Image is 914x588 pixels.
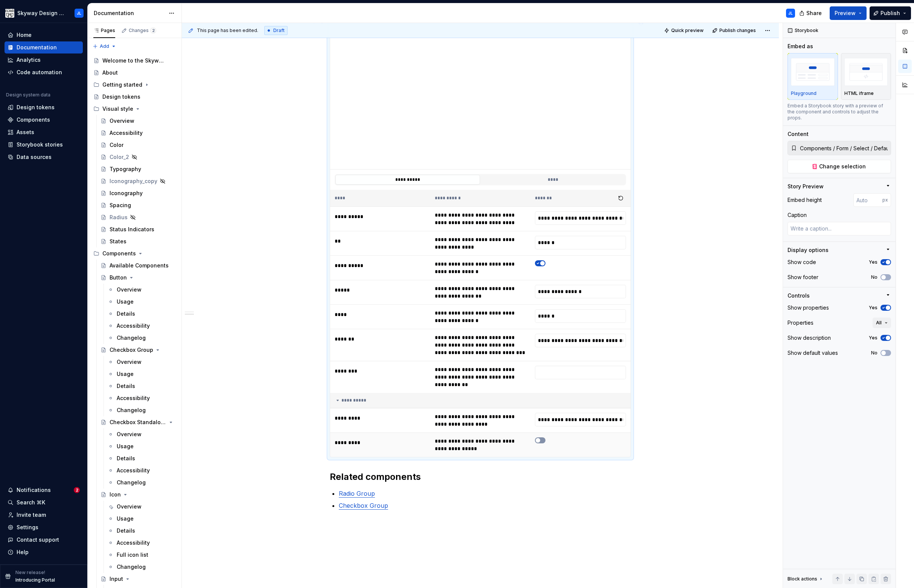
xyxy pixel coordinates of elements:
div: Contact support [17,536,59,544]
div: Welcome to the Skyway Design System! [102,57,165,64]
div: Overview [117,503,142,510]
a: Spacing [97,199,178,211]
div: Embed a Storybook story with a preview of the component and controls to adjust the props. [788,103,891,121]
span: Change selection [819,163,866,170]
div: Accessibility [110,129,143,137]
div: Usage [117,515,134,522]
div: Color [110,141,123,149]
div: Overview [117,431,142,438]
a: Checkbox Standalone [97,416,178,428]
div: Components [17,116,50,124]
div: Overview [117,286,142,293]
span: Share [806,9,822,17]
a: Overview [105,356,178,368]
div: Changes [129,27,156,34]
div: States [110,238,126,245]
div: Visual style [102,105,133,113]
a: Usage [105,296,178,308]
span: Publish [880,9,900,17]
a: Details [105,525,178,537]
a: Overview [105,501,178,513]
div: Help [17,548,29,556]
div: Block actions [788,576,817,582]
div: Storybook stories [17,141,63,148]
a: Accessibility [105,392,178,404]
div: Invite team [17,511,46,519]
div: Changelog [117,479,146,486]
div: Home [17,31,32,39]
div: Code automation [17,69,62,76]
div: Show default values [788,349,838,357]
a: Radio Group [339,490,375,497]
a: Details [105,308,178,320]
div: Design tokens [102,93,140,101]
div: Components [90,247,178,260]
a: Iconography_copy [97,175,178,187]
a: Settings [5,521,83,533]
div: Color_2 [110,153,129,161]
div: Display options [788,246,829,254]
div: Show footer [788,273,818,281]
div: Analytics [17,56,41,64]
div: Button [110,274,127,281]
div: Show description [788,334,831,342]
a: Invite team [5,509,83,521]
img: placeholder [791,58,835,86]
div: Checkbox Standalone [110,418,166,426]
div: Usage [117,443,134,450]
img: placeholder [844,58,888,86]
span: Draft [273,27,285,34]
a: Overview [97,115,178,127]
input: Auto [853,193,882,207]
button: Change selection [788,160,891,173]
a: Button [97,272,178,284]
div: Properties [788,319,813,327]
a: Accessibility [105,320,178,332]
div: Search ⌘K [17,499,45,506]
button: All [873,318,891,328]
div: Checkbox Group [110,346,153,354]
button: Skyway Design SystemJL [2,5,86,21]
a: Accessibility [97,127,178,139]
div: Details [117,382,135,390]
span: Publish changes [719,27,756,34]
div: Details [117,527,135,535]
p: New release! [15,570,45,576]
a: Components [5,114,83,126]
button: Search ⌘K [5,496,83,509]
div: Changelog [117,406,146,414]
a: Icon [97,489,178,501]
button: Publish changes [710,25,759,36]
div: Design tokens [17,104,55,111]
button: Quick preview [662,25,707,36]
label: No [871,274,877,280]
span: Preview [835,9,856,17]
div: Content [788,130,809,138]
button: Publish [870,6,911,20]
a: Input [97,573,178,585]
a: Data sources [5,151,83,163]
div: Assets [17,128,34,136]
a: Storybook stories [5,139,83,151]
div: Block actions [788,574,824,584]
div: Story Preview [788,183,824,190]
div: Usage [117,298,134,305]
div: Embed as [788,43,813,50]
label: Yes [869,305,877,311]
button: Story Preview [788,183,891,190]
div: Getting started [102,81,142,89]
a: Code automation [5,66,83,78]
div: Documentation [94,9,165,17]
span: 2 [150,27,156,34]
img: 7d2f9795-fa08-4624-9490-5a3f7218a56a.png [5,9,14,18]
p: Introducing Portal [15,577,55,583]
a: Usage [105,440,178,452]
a: Design tokens [90,91,178,103]
a: Welcome to the Skyway Design System! [90,55,178,67]
div: Settings [17,524,38,531]
div: JL [77,10,81,16]
div: Details [117,455,135,462]
div: Pages [93,27,115,34]
a: About [90,67,178,79]
button: Display options [788,246,891,254]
